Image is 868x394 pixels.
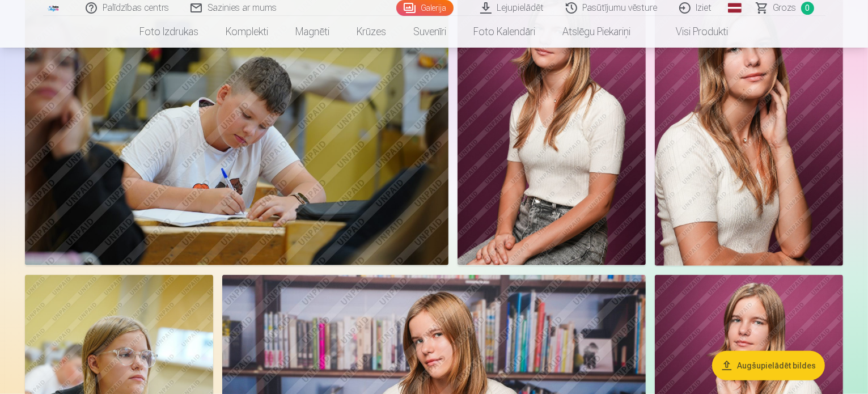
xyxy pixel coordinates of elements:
[801,2,814,15] span: 0
[712,351,825,380] button: Augšupielādēt bildes
[48,5,60,11] img: /fa1
[460,16,549,48] a: Foto kalendāri
[549,16,645,48] a: Atslēgu piekariņi
[126,16,213,48] a: Foto izdrukas
[344,16,400,48] a: Krūzes
[400,16,460,48] a: Suvenīri
[773,1,797,15] span: Grozs
[645,16,742,48] a: Visi produkti
[213,16,282,48] a: Komplekti
[282,16,344,48] a: Magnēti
